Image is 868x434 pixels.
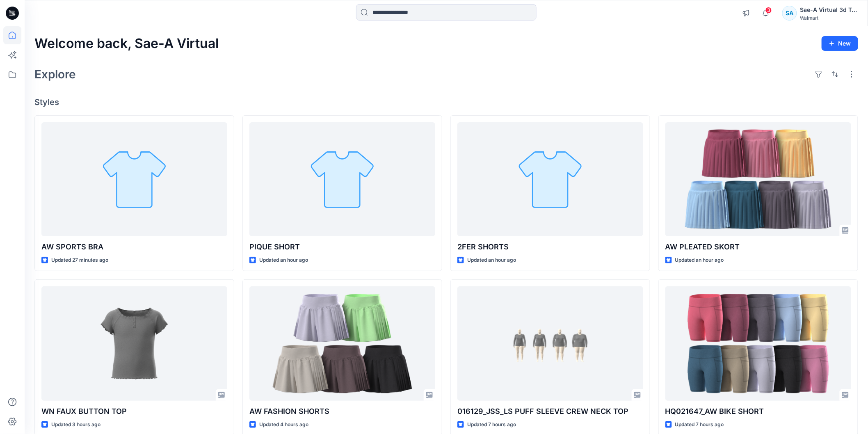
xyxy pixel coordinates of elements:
[249,122,435,236] a: PIQUE SHORT
[782,6,797,21] div: SA
[675,420,724,429] p: Updated 7 hours ago
[41,286,227,400] a: WN FAUX BUTTON TOP
[467,420,516,429] p: Updated 7 hours ago
[457,122,643,236] a: 2FER SHORTS
[249,406,435,417] p: AW FASHION SHORTS
[41,241,227,253] p: AW SPORTS BRA
[665,241,851,253] p: AW PLEATED SKORT
[34,97,858,107] h4: Styles
[51,256,108,265] p: Updated 27 minutes ago
[665,406,851,417] p: HQ021647_AW BIKE SHORT
[665,286,851,400] a: HQ021647_AW BIKE SHORT
[41,406,227,417] p: WN FAUX BUTTON TOP
[51,420,101,429] p: Updated 3 hours ago
[675,256,724,265] p: Updated an hour ago
[34,36,219,51] h2: Welcome back, Sae-A Virtual
[457,241,643,253] p: 2FER SHORTS
[765,7,772,14] span: 3
[800,15,858,21] div: Walmart
[457,286,643,400] a: 016129_JSS_LS PUFF SLEEVE CREW NECK TOP
[800,5,858,15] div: Sae-A Virtual 3d Team
[467,256,516,265] p: Updated an hour ago
[457,406,643,417] p: 016129_JSS_LS PUFF SLEEVE CREW NECK TOP
[259,256,308,265] p: Updated an hour ago
[259,420,308,429] p: Updated 4 hours ago
[249,241,435,253] p: PIQUE SHORT
[34,68,76,81] h2: Explore
[249,286,435,400] a: AW FASHION SHORTS
[822,36,858,51] button: New
[41,122,227,236] a: AW SPORTS BRA
[665,122,851,236] a: AW PLEATED SKORT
